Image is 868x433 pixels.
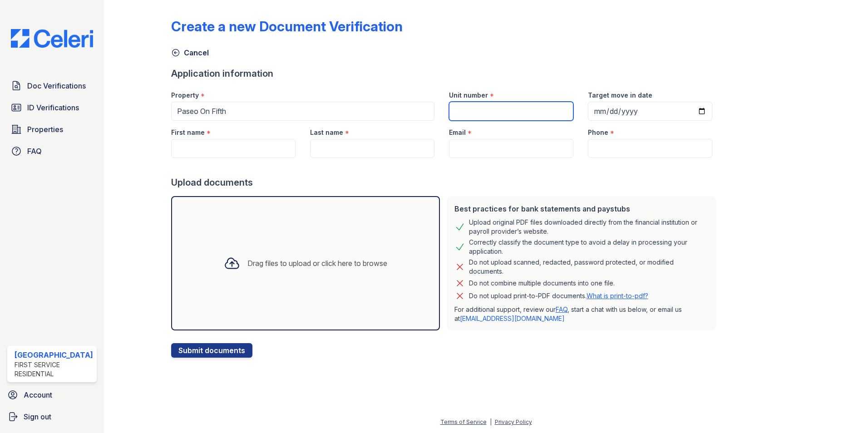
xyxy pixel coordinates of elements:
[27,124,63,135] span: Properties
[469,291,648,300] p: Do not upload print-to-PDF documents.
[171,343,252,358] button: Submit documents
[495,418,532,425] a: Privacy Policy
[7,142,97,160] a: FAQ
[469,218,709,236] div: Upload original PDF files downloaded directly from the financial institution or payroll provider’...
[7,98,97,117] a: ID Verifications
[440,418,487,425] a: Terms of Service
[24,411,51,422] span: Sign out
[171,47,209,58] a: Cancel
[588,91,652,100] label: Target move in date
[469,238,709,256] div: Correctly classify the document type to avoid a delay in processing your application.
[171,176,720,189] div: Upload documents
[171,67,720,80] div: Application information
[454,203,709,214] div: Best practices for bank statements and paystubs
[7,77,97,95] a: Doc Verifications
[4,386,100,404] a: Account
[469,258,709,276] div: Do not upload scanned, redacted, password protected, or modified documents.
[171,18,403,34] div: Create a new Document Verification
[490,418,492,425] div: |
[449,91,488,100] label: Unit number
[7,120,97,138] a: Properties
[556,305,567,313] a: FAQ
[27,80,86,91] span: Doc Verifications
[449,128,466,137] label: Email
[27,146,42,157] span: FAQ
[15,360,93,379] div: First Service Residential
[27,102,79,113] span: ID Verifications
[469,278,615,289] div: Do not combine multiple documents into one file.
[4,408,100,426] a: Sign out
[247,258,387,269] div: Drag files to upload or click here to browse
[588,128,608,137] label: Phone
[4,29,100,48] img: CE_Logo_Blue-a8612792a0a2168367f1c8372b55b34899dd931a85d93a1a3d3e32e68fde9ad4.png
[310,128,343,137] label: Last name
[24,389,52,400] span: Account
[171,128,205,137] label: First name
[460,315,565,322] a: [EMAIL_ADDRESS][DOMAIN_NAME]
[171,91,199,100] label: Property
[454,305,709,323] p: For additional support, review our , start a chat with us below, or email us at
[587,292,648,300] a: What is print-to-pdf?
[15,349,93,360] div: [GEOGRAPHIC_DATA]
